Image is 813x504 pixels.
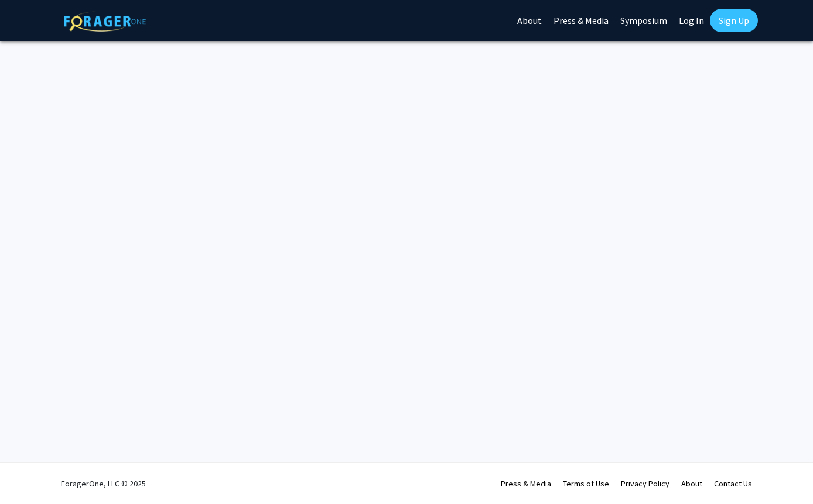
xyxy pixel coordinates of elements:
a: Press & Media [501,478,551,489]
a: Privacy Policy [621,478,669,489]
img: ForagerOne Logo [64,11,146,32]
div: ForagerOne, LLC © 2025 [61,463,146,504]
a: Terms of Use [563,478,609,489]
a: About [681,478,702,489]
a: Sign Up [710,9,758,32]
a: Contact Us [714,478,752,489]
